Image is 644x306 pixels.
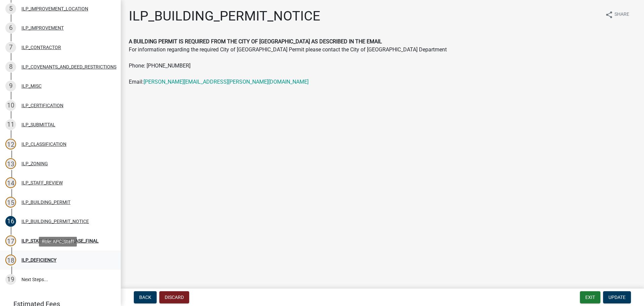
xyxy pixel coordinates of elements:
div: 12 [5,139,16,149]
p: For information regarding the required City of [GEOGRAPHIC_DATA] Permit please contact the City o... [129,38,636,86]
div: ILP_SUBMITTAL [21,122,55,127]
div: 6 [5,23,16,33]
div: ILP_ZONING [21,161,48,166]
strong: A BUILDING PERMIT IS REQUIRED FROM THE CITY OF [GEOGRAPHIC_DATA] AS DESCRIBED IN THE EMAIL [129,38,382,45]
div: 14 [5,177,16,188]
button: shareShare [600,8,635,21]
div: ILP_IMPROVEMENT_LOCATION [21,6,88,11]
div: 17 [5,235,16,246]
span: Share [614,11,629,19]
div: Role: APC_Staff [39,237,77,247]
div: 19 [5,274,16,285]
div: ILP_CLASSIFICATION [21,142,66,146]
div: ILP_CERTIFICATION [21,103,63,108]
div: 13 [5,158,16,169]
div: ILP_IMPROVEMENT [21,26,64,30]
div: 15 [5,197,16,208]
div: 9 [5,81,16,91]
div: ILP_BUILDING_PERMIT_NOTICE [21,219,89,224]
a: [PERSON_NAME][EMAIL_ADDRESS][PERSON_NAME][DOMAIN_NAME] [144,79,309,85]
div: ILP_STAFF_REVIEW [21,180,63,185]
div: 16 [5,216,16,227]
button: Update [603,291,631,303]
div: ILP_COVENANTS_AND_DEED_RESTRICTIONS [21,64,116,69]
h1: ILP_BUILDING_PERMIT_NOTICE [129,8,320,24]
div: ILP_CONTRACTOR [21,45,61,50]
span: Update [608,295,626,300]
div: ILP_DEFICIENCY [21,258,56,262]
div: 5 [5,3,16,14]
div: ILP_STATE_DESIGN_RELEASE_FINAL [21,238,99,243]
button: Discard [159,291,189,303]
div: ILP_MISC [21,84,42,88]
div: ILP_BUILDING_PERMIT [21,200,70,205]
div: 18 [5,255,16,265]
div: 11 [5,119,16,130]
span: Back [139,295,151,300]
div: 8 [5,61,16,72]
div: 10 [5,100,16,111]
div: 7 [5,42,16,53]
button: Back [134,291,157,303]
button: Exit [580,291,600,303]
i: share [605,11,613,19]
